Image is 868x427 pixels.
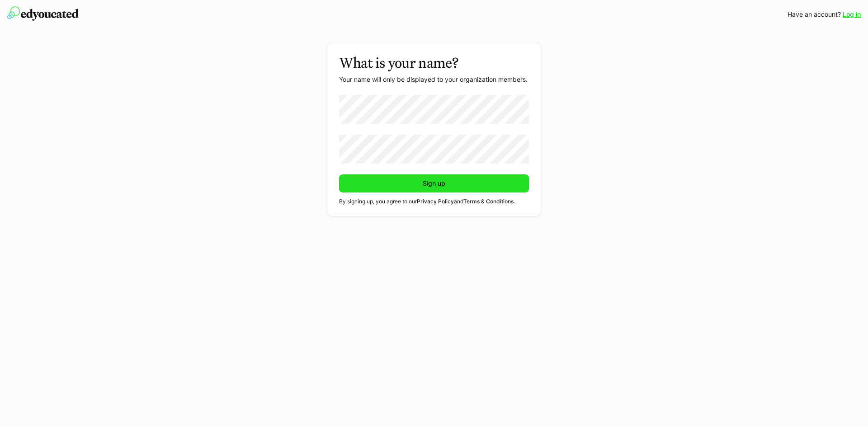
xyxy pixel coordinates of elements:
[788,10,841,19] span: Have an account?
[339,198,529,205] p: By signing up, you agree to our and .
[843,10,861,19] a: Log in
[421,179,447,188] span: Sign up
[339,75,529,84] p: Your name will only be displayed to your organization members.
[463,198,514,205] a: Terms & Conditions
[339,54,529,71] h3: What is your name?
[7,6,79,21] img: edyoucated
[339,174,529,192] button: Sign up
[417,198,454,205] a: Privacy Policy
